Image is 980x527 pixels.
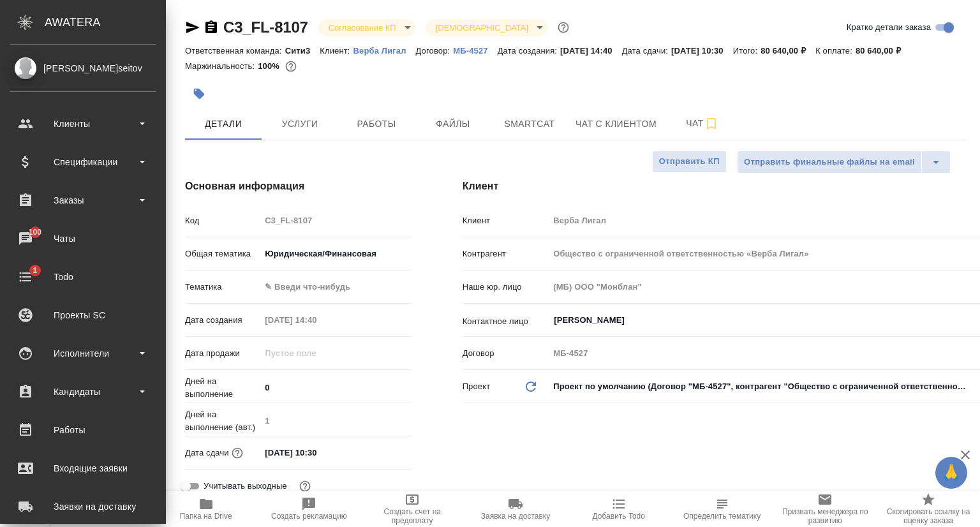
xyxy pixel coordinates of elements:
p: 80 640,00 ₽ [856,46,910,56]
span: 1 [25,264,45,277]
p: Тематика [185,281,260,293]
div: Работы [10,420,156,440]
div: Кандидаты [10,382,156,401]
button: 🙏 [935,457,967,489]
button: Призвать менеджера по развитию [773,491,877,527]
p: К оплате: [815,46,856,56]
p: Договор: [416,46,454,56]
p: Дата создания [185,314,260,327]
div: [PERSON_NAME]seitov [10,61,156,75]
p: 80 640,00 ₽ [761,46,815,56]
div: Спецификации [10,152,156,172]
input: ✎ Введи что-нибудь [260,443,372,462]
p: Дней на выполнение (авт.) [185,408,260,434]
div: Входящие заявки [10,459,156,478]
input: Пустое поле [260,311,372,329]
p: Ответственная команда: [185,46,285,56]
a: Заявки на доставку [3,491,163,523]
p: МБ-4527 [453,46,497,56]
p: Проект [463,380,491,393]
button: 0.00 RUB; [283,58,299,75]
input: Пустое поле [260,211,411,230]
span: Папка на Drive [180,512,232,521]
div: Чаты [10,229,156,248]
button: Создать счет на предоплату [360,491,464,527]
div: Исполнители [10,344,156,363]
a: Работы [3,414,163,446]
span: Чат с клиентом [575,116,657,132]
p: Дата создания: [498,46,560,56]
a: 1Todo [3,261,163,293]
span: Определить тематику [683,512,761,521]
p: Дней на выполнение [185,375,260,401]
button: Добавить Todo [567,491,671,527]
a: C3_FL-8107 [223,19,308,36]
p: Клиент: [320,46,353,56]
div: Согласование КП [318,19,415,36]
span: Услуги [269,116,330,132]
a: 100Чаты [3,223,163,255]
span: Создать счет на предоплату [368,507,456,525]
span: Призвать менеджера по развитию [781,507,869,525]
div: Заявки на доставку [10,497,156,516]
div: AWATERA [45,10,166,35]
div: Заказы [10,191,156,210]
span: Создать рекламацию [271,512,347,521]
div: Проекты SC [10,306,156,325]
input: ✎ Введи что-нибудь [260,378,411,397]
span: Скопировать ссылку на оценку заказа [884,507,972,525]
span: Учитывать выходные [204,480,287,493]
div: Клиенты [10,114,156,133]
p: Дата продажи [185,347,260,360]
input: Пустое поле [260,412,411,430]
input: Пустое поле [260,344,372,362]
span: 🙏 [940,459,962,486]
div: Согласование КП [426,19,547,36]
button: Если добавить услуги и заполнить их объемом, то дата рассчитается автоматически [229,445,246,461]
p: [DATE] 10:30 [671,46,733,56]
div: split button [737,151,951,174]
span: 100 [21,226,50,239]
p: Маржинальность: [185,61,258,71]
span: Отправить финальные файлы на email [744,155,915,170]
span: Smartcat [499,116,560,132]
button: Создать рекламацию [258,491,361,527]
p: Договор [463,347,549,360]
span: Файлы [422,116,484,132]
button: [DEMOGRAPHIC_DATA] [432,22,532,33]
svg: Подписаться [704,116,719,131]
p: Верба Лигал [353,46,416,56]
a: Входящие заявки [3,452,163,484]
span: Добавить Todo [593,512,645,521]
span: Работы [346,116,407,132]
button: Доп статусы указывают на важность/срочность заказа [555,19,572,36]
span: Заявка на доставку [481,512,550,521]
button: Заявка на доставку [464,491,567,527]
p: Код [185,214,260,227]
p: Итого: [733,46,761,56]
h4: Основная информация [185,179,412,194]
div: Юридическая/Финансовая [260,243,411,265]
p: [DATE] 14:40 [560,46,622,56]
button: Выбери, если сб и вс нужно считать рабочими днями для выполнения заказа. [297,478,313,494]
p: Сити3 [285,46,320,56]
a: МБ-4527 [453,45,497,56]
p: 100% [258,61,283,71]
button: Папка на Drive [154,491,258,527]
button: Отправить КП [652,151,727,173]
span: Отправить КП [659,154,720,169]
a: Верба Лигал [353,45,416,56]
div: Todo [10,267,156,286]
button: Определить тематику [671,491,774,527]
p: Дата сдачи [185,447,229,459]
p: Наше юр. лицо [463,281,549,293]
span: Детали [193,116,254,132]
a: Проекты SC [3,299,163,331]
button: Скопировать ссылку для ЯМессенджера [185,20,200,35]
span: Чат [672,115,733,131]
p: Общая тематика [185,248,260,260]
button: Согласование КП [325,22,400,33]
button: Скопировать ссылку [204,20,219,35]
span: Кратко детали заказа [847,21,931,34]
button: Добавить тэг [185,80,213,108]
